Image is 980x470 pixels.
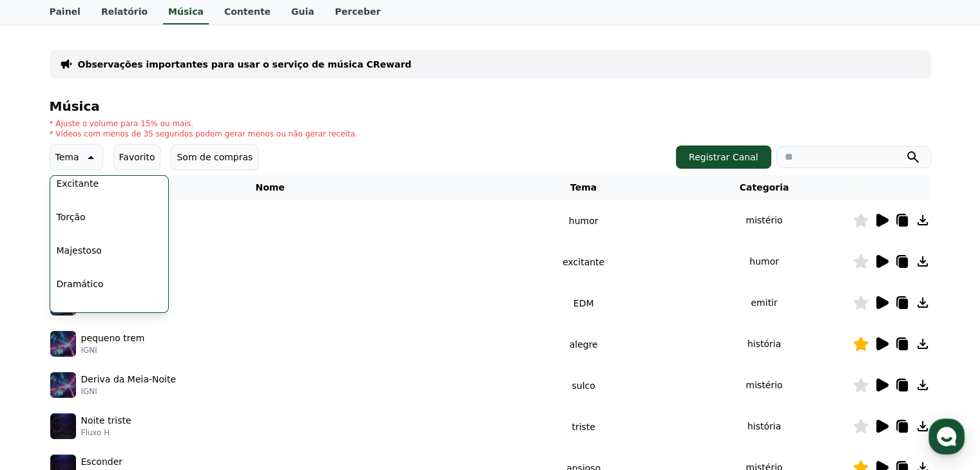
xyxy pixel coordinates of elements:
a: Settings [166,363,247,395]
font: Música [168,6,204,17]
button: Tema [50,144,103,170]
font: Observações importantes para usar o serviço de música CReward [78,59,412,70]
font: IGNI [81,387,97,396]
font: Esconder [81,456,123,467]
button: Dramático [52,270,109,298]
font: IGNI [81,346,97,355]
font: triste [572,422,595,432]
img: música [50,372,76,398]
font: Fluxo H [81,428,110,437]
font: Registrar Canal [689,152,758,162]
font: mistério [745,215,782,225]
font: mistério [745,380,782,390]
font: Perceber [335,6,381,17]
font: EDM [573,298,594,308]
font: sulco [572,381,595,391]
button: Som de compras [171,144,258,170]
button: Majestoso [52,236,107,265]
font: excitante [562,257,604,267]
font: Tema [55,152,79,162]
font: Excitante [57,178,99,189]
font: * Vídeos com menos de 35 segundos podem gerar menos ou não gerar receita. [50,129,358,138]
button: Excitante [52,169,104,198]
font: pequeno trem [81,333,145,343]
font: Tema [570,182,597,193]
font: história [747,339,781,349]
font: Favorito [119,152,155,162]
font: Som de compras [177,152,253,162]
button: Registrar Canal [676,146,771,169]
font: humor [569,216,599,226]
font: Majestoso [57,245,102,256]
font: Dramático [57,279,104,289]
span: Settings [191,382,222,393]
font: Noite triste [81,415,131,426]
font: Nome [255,182,284,193]
a: Observações importantes para usar o serviço de música CReward [78,58,412,71]
a: Home [4,363,85,395]
font: Guia [291,6,314,17]
button: Alegre [52,303,91,332]
font: Torção [57,212,86,222]
font: Painel [50,6,81,17]
font: * Ajuste o volume para 15% ou mais. [50,119,193,128]
font: história [747,421,781,431]
span: Messages [107,383,145,393]
button: Torção [52,203,91,231]
font: Contente [224,6,271,17]
font: humor [749,256,779,267]
font: Relatório [101,6,148,17]
font: alegre [570,339,598,350]
font: Música [50,99,100,114]
font: Deriva da Meia-Noite [81,374,177,384]
img: música [50,413,76,439]
font: emitir [751,297,777,308]
button: Favorito [113,144,161,170]
img: música [50,331,76,357]
font: Categoria [740,182,789,193]
span: Home [33,382,55,393]
a: Messages [85,363,166,395]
